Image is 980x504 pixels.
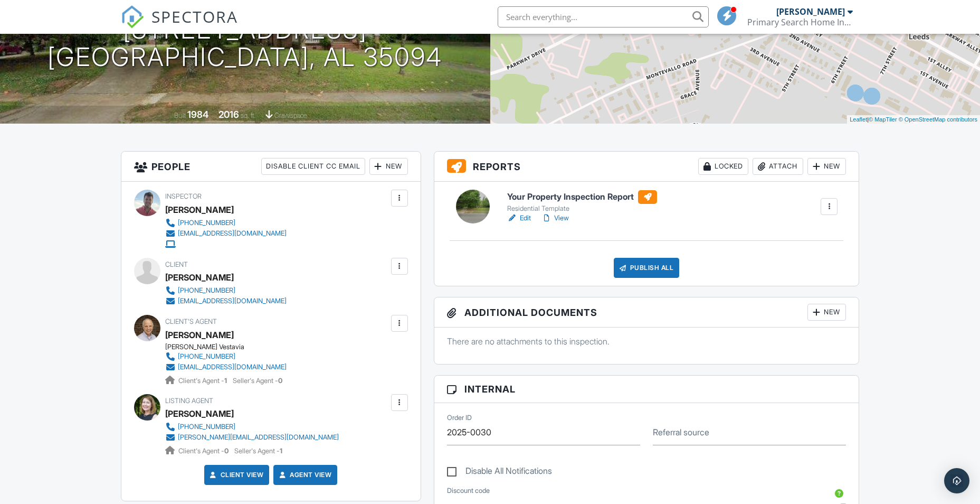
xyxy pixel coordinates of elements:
a: Leaflet [850,116,867,123]
a: © MapTiler [869,116,897,123]
div: [EMAIL_ADDRESS][DOMAIN_NAME] [178,363,287,371]
strong: 1 [280,447,282,455]
a: [PERSON_NAME] [165,406,234,422]
h3: Internal [434,376,859,403]
span: Client's Agent - [178,447,230,455]
h3: People [121,152,421,182]
strong: 1 [224,377,227,385]
a: [PHONE_NUMBER] [165,218,287,228]
a: SPECTORA [121,14,238,36]
a: View [541,213,569,223]
a: [EMAIL_ADDRESS][DOMAIN_NAME] [165,228,287,239]
div: [EMAIL_ADDRESS][DOMAIN_NAME] [178,297,287,305]
strong: 0 [224,447,229,455]
a: Your Property Inspection Report Residential Template [507,190,657,213]
span: Seller's Agent - [234,447,282,455]
div: [PHONE_NUMBER] [178,423,235,431]
div: [PERSON_NAME][EMAIL_ADDRESS][DOMAIN_NAME] [178,433,339,442]
span: Client's Agent [165,318,217,325]
div: [PERSON_NAME] [165,269,234,285]
label: Referral source [653,426,709,438]
span: Seller's Agent - [233,377,282,385]
span: Built [174,111,186,119]
span: SPECTORA [151,5,238,27]
a: [PHONE_NUMBER] [165,351,287,362]
input: Search everything... [498,6,709,27]
div: New [807,304,846,321]
label: Discount code [447,486,490,496]
a: [EMAIL_ADDRESS][DOMAIN_NAME] [165,296,287,306]
div: [PERSON_NAME] [165,202,234,218]
div: Open Intercom Messenger [944,468,969,493]
label: Disable All Notifications [447,466,552,479]
div: Residential Template [507,204,657,213]
a: [PERSON_NAME] [165,327,234,343]
a: Edit [507,213,531,223]
span: Client's Agent - [178,377,229,385]
a: [PERSON_NAME][EMAIL_ADDRESS][DOMAIN_NAME] [165,432,339,443]
div: 1984 [187,109,208,120]
div: Disable Client CC Email [261,158,365,175]
div: 2016 [218,109,239,120]
span: sq. ft. [241,111,255,119]
span: Inspector [165,192,202,200]
div: [PHONE_NUMBER] [178,286,235,295]
span: crawlspace [274,111,307,119]
span: Client [165,260,188,268]
div: [PHONE_NUMBER] [178,352,235,361]
p: There are no attachments to this inspection. [447,335,846,347]
div: [PERSON_NAME] Vestavia [165,343,295,351]
div: New [369,158,408,175]
div: [PERSON_NAME] [776,6,845,17]
div: [PHONE_NUMBER] [178,219,235,227]
a: © OpenStreetMap contributors [899,116,977,123]
h3: Reports [434,152,859,182]
a: Agent View [277,470,331,480]
h1: [STREET_ADDRESS] [GEOGRAPHIC_DATA], AL 35094 [47,16,442,72]
div: Publish All [614,258,680,278]
h6: Your Property Inspection Report [507,190,657,204]
label: Order ID [447,413,472,423]
a: [PHONE_NUMBER] [165,422,339,432]
div: [EMAIL_ADDRESS][DOMAIN_NAME] [178,229,287,238]
img: The Best Home Inspection Software - Spectora [121,5,144,29]
strong: 0 [278,377,282,385]
a: [PHONE_NUMBER] [165,285,287,296]
div: Primary Search Home Inspections [747,17,853,27]
div: Attach [753,158,803,175]
div: Locked [698,158,748,175]
a: [EMAIL_ADDRESS][DOMAIN_NAME] [165,362,287,372]
div: | [847,115,980,124]
h3: Additional Documents [434,297,859,328]
div: New [807,158,846,175]
a: Client View [208,470,264,480]
span: Listing Agent [165,397,213,405]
